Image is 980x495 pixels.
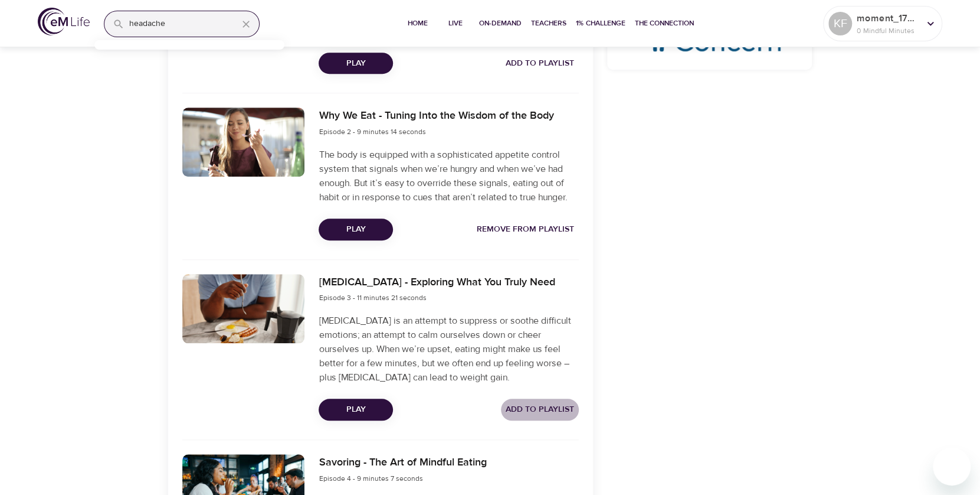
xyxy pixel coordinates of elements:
img: logo [38,8,90,35]
p: The body is equipped with a sophisticated appetite control system that signals when we’re hungry ... [319,148,578,204]
input: Find programs, teachers, etc... [129,11,228,37]
span: Live [441,17,470,30]
button: Add to Playlist [501,399,579,421]
span: Episode 3 - 11 minutes 21 seconds [319,293,426,302]
button: Play [319,219,393,240]
span: Teachers [531,17,566,30]
span: 1% Challenge [576,17,625,30]
h6: Savoring - The Art of Mindful Eating [319,454,486,471]
span: Play [328,402,384,417]
span: Home [404,17,432,30]
span: Play [328,222,384,237]
iframe: Button to launch messaging window [933,448,971,486]
h6: [MEDICAL_DATA] - Exploring What You Truly Need [319,274,555,291]
button: Play [319,53,393,74]
span: On-Demand [479,17,522,30]
button: Play [319,399,393,421]
span: The Connection [635,17,694,30]
span: Episode 4 - 9 minutes 7 seconds [319,474,422,483]
p: [MEDICAL_DATA] is an attempt to suppress or soothe difficult emotions; an attempt to calm ourselv... [319,314,578,385]
span: Add to Playlist [506,402,574,417]
span: Remove from Playlist [477,222,574,237]
button: Remove from Playlist [472,219,579,240]
button: Add to Playlist [501,53,579,74]
span: Play [328,56,384,71]
span: Add to Playlist [506,56,574,71]
p: 0 Mindful Minutes [857,25,919,36]
h6: Why We Eat - Tuning Into the Wisdom of the Body [319,108,553,125]
div: KF [828,12,852,35]
p: moment_1756402718 [857,11,919,25]
span: Episode 2 - 9 minutes 14 seconds [319,127,425,136]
